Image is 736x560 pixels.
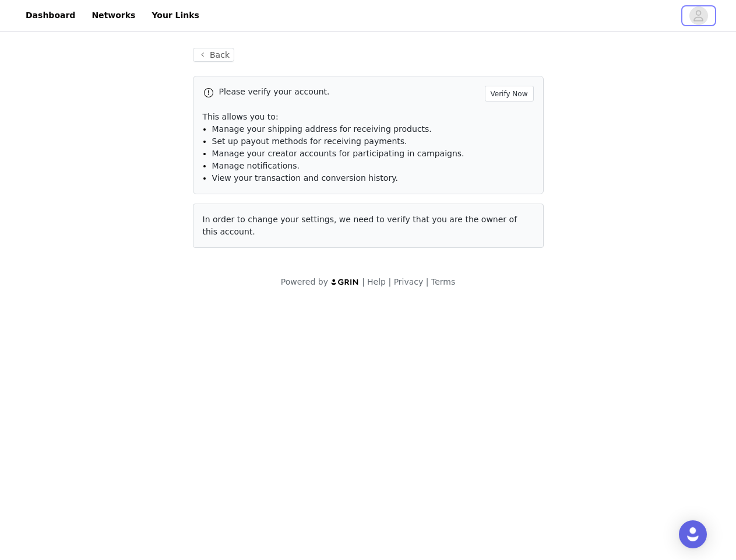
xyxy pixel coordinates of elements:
span: | [426,277,429,286]
p: This allows you to: [203,111,534,123]
span: Powered by [281,277,328,286]
div: Open Intercom Messenger [679,520,707,548]
span: | [362,277,365,286]
button: Back [193,48,235,62]
img: logo [330,278,360,286]
a: Help [367,277,386,286]
button: Verify Now [485,86,534,101]
span: Manage your shipping address for receiving products. [212,124,432,134]
div: avatar [693,6,704,25]
a: Privacy [394,277,424,286]
a: Networks [84,2,142,29]
span: View your transaction and conversion history. [212,173,398,183]
span: In order to change your settings, we need to verify that you are the owner of this account. [203,215,517,236]
a: Your Links [145,2,206,29]
span: Set up payout methods for receiving payments. [212,136,407,146]
p: Please verify your account. [219,86,480,98]
span: | [388,277,391,286]
a: Terms [431,277,455,286]
span: Manage your creator accounts for participating in campaigns. [212,149,464,158]
a: Dashboard [19,2,82,29]
span: Manage notifications. [212,161,300,170]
